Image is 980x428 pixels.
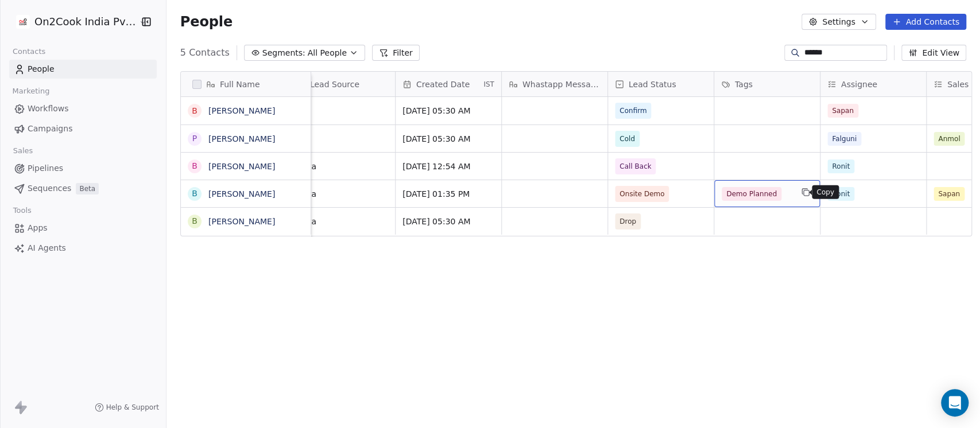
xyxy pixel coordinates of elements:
[310,79,359,90] span: Lead Source
[208,106,275,115] a: [PERSON_NAME]
[181,97,311,421] div: grid
[208,134,275,143] a: [PERSON_NAME]
[820,72,926,96] div: Assignee
[827,187,854,201] span: Ronit
[619,161,651,172] span: Call Back
[483,80,494,89] span: IST
[192,215,197,227] div: B
[901,45,966,61] button: Edit View
[7,43,51,60] span: Contacts
[402,216,494,227] span: [DATE] 05:30 AM
[619,105,646,116] span: Confirm
[7,83,55,100] span: Marketing
[416,79,470,90] span: Created Date
[220,79,260,90] span: Full Name
[28,222,48,234] span: Apps
[180,46,230,60] span: 5 Contacts
[192,160,197,172] div: B
[933,187,964,201] span: Sapan
[402,161,494,172] span: [DATE] 12:54 AM
[816,188,834,197] p: Copy
[608,72,714,96] div: Lead Status
[34,14,136,29] span: On2Cook India Pvt. Ltd.
[619,216,636,227] span: Drop
[28,123,72,135] span: Campaigns
[402,188,494,200] span: [DATE] 01:35 PM
[208,162,275,171] a: [PERSON_NAME]
[28,242,66,254] span: AI Agents
[619,188,664,200] span: Onsite Demo
[95,403,159,412] a: Help & Support
[28,182,71,194] span: Sequences
[522,79,601,90] span: Whastapp Message
[192,133,197,145] div: P
[262,47,305,59] span: Segments:
[402,133,494,145] span: [DATE] 05:30 AM
[827,159,854,173] span: Ronit
[9,219,157,238] a: Apps
[308,47,347,59] span: All People
[192,105,197,117] div: B
[827,132,861,146] span: Falguni
[16,15,30,29] img: on2cook%20logo-04%20copy.jpg
[296,216,388,227] span: Meta
[885,14,966,30] button: Add Contacts
[9,119,157,138] a: Campaigns
[722,187,781,201] span: Demo Planned
[619,133,635,145] span: Cold
[629,79,676,90] span: Lead Status
[28,162,63,174] span: Pipelines
[735,79,753,90] span: Tags
[402,105,494,116] span: [DATE] 05:30 AM
[502,72,607,96] div: Whastapp Message
[9,159,157,178] a: Pipelines
[181,72,311,96] div: Full Name
[841,79,877,90] span: Assignee
[827,104,858,118] span: Sapan
[106,403,159,412] span: Help & Support
[208,189,275,199] a: [PERSON_NAME]
[296,188,388,200] span: Meta
[180,13,233,30] span: People
[933,132,964,146] span: Anmol
[9,179,157,198] a: SequencesBeta
[28,103,69,115] span: Workflows
[801,14,876,30] button: Settings
[296,161,388,172] span: Meta
[9,239,157,258] a: AI Agents
[372,45,420,61] button: Filter
[8,202,36,219] span: Tools
[76,183,99,194] span: Beta
[28,63,55,75] span: People
[9,60,157,79] a: People
[396,72,501,96] div: Created DateIST
[714,72,820,96] div: Tags
[208,217,275,226] a: [PERSON_NAME]
[8,142,38,159] span: Sales
[289,72,395,96] div: Lead Source
[192,188,197,200] div: B
[9,99,157,118] a: Workflows
[14,12,131,32] button: On2Cook India Pvt. Ltd.
[941,389,969,417] div: Open Intercom Messenger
